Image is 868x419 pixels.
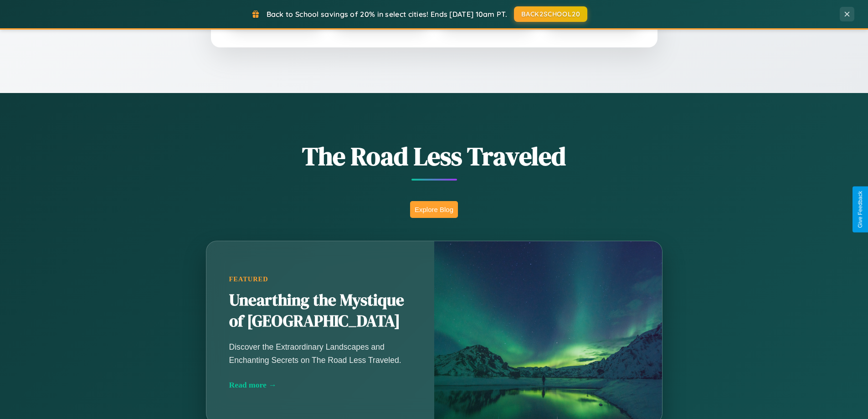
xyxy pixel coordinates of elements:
[514,6,587,22] button: BACK2SCHOOL20
[229,341,411,366] p: Discover the Extraordinary Landscapes and Enchanting Secrets on The Road Less Traveled.
[229,275,411,283] div: Featured
[161,139,708,174] h1: The Road Less Traveled
[229,290,411,332] h2: Unearthing the Mystique of [GEOGRAPHIC_DATA]
[857,191,863,228] div: Give Feedback
[410,201,458,218] button: Explore Blog
[229,380,411,390] div: Read more →
[267,10,507,19] span: Back to School savings of 20% in select cities! Ends [DATE] 10am PT.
